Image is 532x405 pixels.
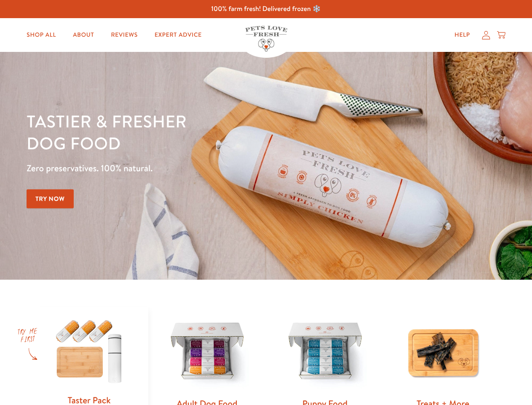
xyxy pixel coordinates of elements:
img: Pets Love Fresh [245,26,287,51]
a: Expert Advice [148,27,209,43]
a: Shop All [20,27,63,43]
a: About [66,27,101,43]
a: Reviews [104,27,144,43]
a: Try Now [27,189,74,208]
h1: Tastier & fresher dog food [27,110,346,154]
a: Help [448,27,477,43]
p: Zero preservatives. 100% natural. [27,161,346,176]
